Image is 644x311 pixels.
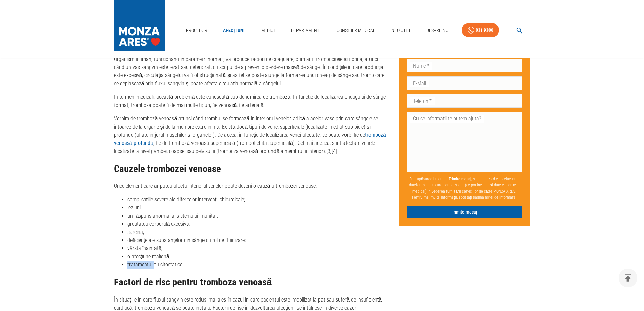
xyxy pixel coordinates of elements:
[462,23,499,38] a: 031 9300
[288,24,325,38] a: Departamente
[407,173,522,203] p: Prin apăsarea butonului , sunt de acord cu prelucrarea datelor mele cu caracter personal (ce pot ...
[127,261,388,269] li: tratamentul cu citostatice.
[388,24,414,38] a: Info Utile
[127,252,388,261] li: o afecțiune malignă;
[220,24,247,38] a: Afecțiuni
[127,236,388,244] li: deficiențe ale substanțelor din sânge cu rol de fluidizare;
[114,115,388,155] p: Vorbim de tromboză venoasă atunci când trombul se formează în interiorul venelor, adică a acelor ...
[407,206,522,218] button: Trimite mesaj
[127,196,388,204] li: complicațiile severe ale diferitelor intervenții chirurgicale;
[114,277,388,288] h2: Factori de risc pentru tromboza venoasă
[114,182,388,190] p: Orice element care ar putea afecta interiorul venelor poate deveni o cauză a trombozei venoase:
[619,269,637,287] button: delete
[424,24,452,38] a: Despre Noi
[257,24,279,38] a: Medici
[114,93,388,109] p: În termeni medicali, această problemă este cunoscută sub denumirea de tromboză. În funcție de loc...
[127,204,388,212] li: leziuni;
[127,244,388,252] li: vârsta înaintată;
[114,132,386,146] a: tromboză venoasă profundă
[476,26,493,35] div: 031 9300
[127,228,388,236] li: sarcina;
[449,177,471,181] b: Trimite mesaj
[183,24,211,38] a: Proceduri
[334,24,378,38] a: Consilier Medical
[127,212,388,220] li: un răspuns anormal al sistemului imunitar;
[114,163,388,174] h2: Cauzele trombozei venoase
[114,55,388,88] p: Organismul uman, funcționând în parametri normali, va produce factori de coagulare, cum ar fi tro...
[127,220,388,228] li: greutatea corporală excesivă;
